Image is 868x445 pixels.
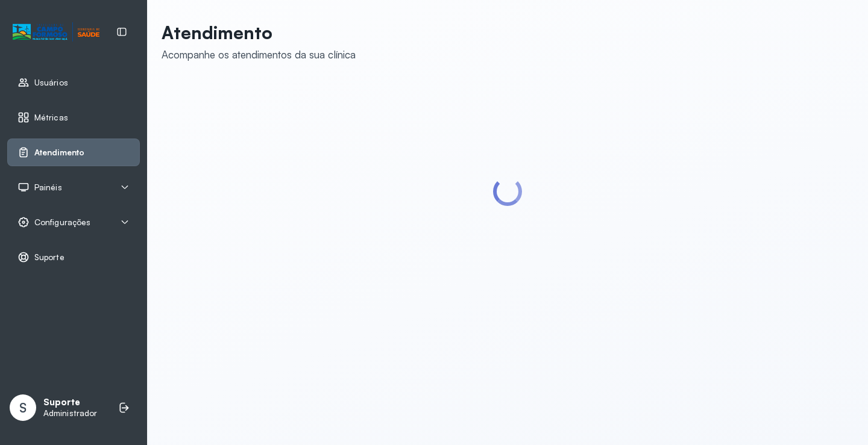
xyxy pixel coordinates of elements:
span: Suporte [34,252,64,263]
span: Métricas [34,113,68,123]
img: Logotipo do estabelecimento [13,22,99,42]
span: Usuários [34,78,68,88]
span: Configurações [34,217,90,228]
span: Painéis [34,182,62,193]
a: Métricas [17,111,130,123]
p: Administrador [43,408,97,419]
span: Atendimento [34,148,84,158]
a: Atendimento [17,146,130,158]
p: Atendimento [162,22,356,43]
a: Usuários [17,76,130,89]
p: Suporte [43,397,97,408]
div: Acompanhe os atendimentos da sua clínica [162,48,356,61]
